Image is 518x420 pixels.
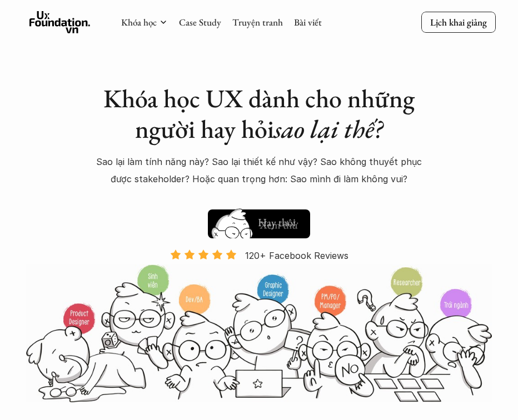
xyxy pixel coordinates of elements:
a: Khóa học [121,16,157,28]
p: 120+ Facebook Reviews [245,247,348,264]
em: sao lại thế? [274,112,383,146]
p: Sao lại làm tính năng này? Sao lại thiết kế như vậy? Sao không thuyết phục được stakeholder? Hoặc... [94,153,425,187]
a: Lịch khai giảng [421,12,496,33]
p: Lịch khai giảng [430,16,487,28]
h5: Xem thử [258,217,299,233]
a: Hay thôiXem thử [208,204,310,238]
a: Bài viết [294,16,322,28]
h1: Khóa học UX dành cho những người hay hỏi [94,83,425,144]
a: Truyện tranh [232,16,283,28]
a: Case Study [179,16,221,28]
h5: Hay thôi [258,214,296,230]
